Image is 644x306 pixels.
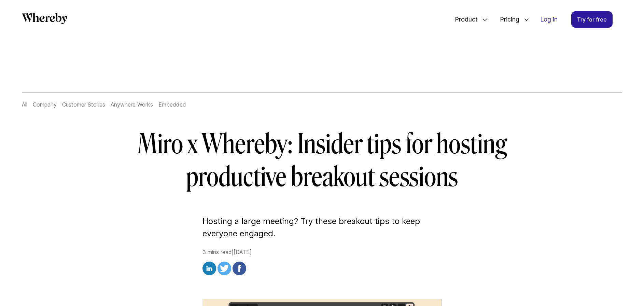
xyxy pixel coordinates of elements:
[158,101,186,108] a: Embedded
[202,215,442,240] p: Hosting a large meeting? Try these breakout tips to keep everyone engaged.
[535,12,563,27] a: Log in
[22,101,27,108] a: All
[125,128,519,193] h1: Miro x Whereby: Insider tips for hosting productive breakout sessions
[233,262,246,275] img: facebook
[571,11,613,28] a: Try for free
[202,248,442,277] div: 3 mins read | [DATE]
[22,13,67,24] svg: Whereby
[22,13,67,27] a: Whereby
[218,262,231,275] img: twitter
[202,262,216,275] img: linkedin
[448,8,479,31] span: Product
[33,101,57,108] a: Company
[111,101,153,108] a: Anywhere Works
[62,101,105,108] a: Customer Stories
[493,8,521,31] span: Pricing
